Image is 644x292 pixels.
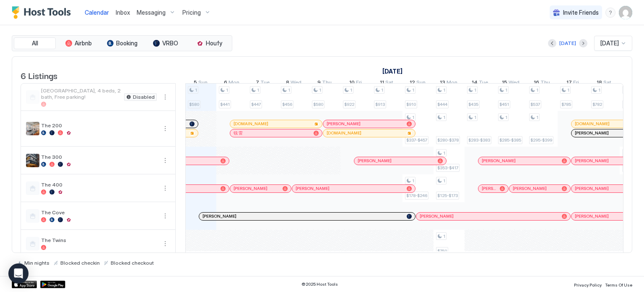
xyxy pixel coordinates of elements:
span: $537 [530,102,540,107]
span: $913 [375,102,385,107]
span: 1 [474,87,476,93]
span: 1 [505,115,507,120]
span: Privacy Policy [574,282,602,287]
span: 锐 雷 [234,130,243,136]
span: $280-$378 [437,137,459,143]
span: 12 [410,79,415,88]
span: 1 [381,87,383,93]
span: Thu [540,79,550,88]
span: 14 [472,79,478,88]
span: The Twins [41,237,157,243]
span: 1 [443,115,445,120]
div: menu [160,239,170,249]
span: 1 [443,150,445,156]
span: $922 [344,102,354,107]
span: [PERSON_NAME] [575,158,609,163]
a: October 9, 2025 [315,77,334,89]
span: 1 [567,87,569,93]
span: Blocked checkin [60,260,100,266]
a: Inbox [116,8,130,17]
a: Terms Of Use [605,280,632,289]
span: $580 [313,102,323,107]
div: User profile [619,6,632,19]
span: Houfy [206,39,222,47]
span: Sun [416,79,426,88]
span: [PERSON_NAME] [327,121,361,126]
span: Sun [198,79,208,88]
span: [GEOGRAPHIC_DATA], 4 beds, 2 bath, Free parking! [41,87,121,100]
span: [PERSON_NAME] [482,158,516,163]
span: $456 [282,102,292,107]
span: [PERSON_NAME] [575,213,609,219]
span: All [32,39,38,47]
span: Mon [447,79,457,88]
span: 11 [380,79,384,88]
span: [PERSON_NAME] [482,186,496,191]
div: menu [160,124,170,134]
span: 1 [412,115,414,120]
span: Fri [356,79,362,88]
div: [DATE] [559,39,576,47]
a: App Store [12,281,37,288]
span: $337-$457 [406,137,427,143]
a: Privacy Policy [574,280,602,289]
div: Open Intercom Messenger [8,263,29,284]
a: October 12, 2025 [408,77,428,89]
span: $785 [561,102,571,107]
span: 16 [534,79,539,88]
span: Inbox [116,9,130,16]
span: 15 [502,79,507,88]
span: The 400 [41,182,157,188]
button: Next month [579,39,587,47]
a: October 18, 2025 [595,77,613,89]
span: 6 [224,79,227,88]
span: [PERSON_NAME] [575,130,609,136]
div: listing image [26,154,39,167]
span: [PERSON_NAME] [234,186,267,191]
button: More options [160,183,170,193]
span: 10 [349,79,355,88]
span: [PERSON_NAME] [296,186,330,191]
a: October 10, 2025 [347,77,364,89]
span: Invite Friends [563,9,599,16]
span: $283-$383 [468,137,490,143]
button: More options [160,155,170,166]
span: 1 [412,178,414,184]
span: 1 [319,87,321,93]
div: menu [160,155,170,166]
span: Calendar [85,9,109,16]
span: [DATE] [600,39,619,47]
div: Google Play Store [40,281,65,288]
span: Fri [573,79,579,88]
span: 1 [443,234,445,239]
span: $580 [189,102,199,107]
span: $910 [406,102,416,107]
a: Calendar [85,8,109,17]
span: 18 [597,79,602,88]
a: Host Tools Logo [12,6,75,19]
a: October 1, 2025 [380,65,405,77]
span: [PERSON_NAME] [513,186,547,191]
span: 1 [443,87,445,93]
span: 1 [536,115,538,120]
span: [PERSON_NAME] [575,186,609,191]
span: 6 Listings [21,69,57,82]
button: Previous month [548,39,556,47]
span: $750 [437,248,447,254]
span: VRBO [162,39,178,47]
span: 1 [474,115,476,120]
span: $447 [251,102,261,107]
span: $353-$417 [437,165,458,171]
div: menu [160,92,170,102]
span: Tue [479,79,488,88]
button: More options [160,124,170,134]
span: Wed [291,79,301,88]
span: $782 [592,102,602,107]
span: Booking [116,39,138,47]
span: 1 [505,87,507,93]
button: VRBO [145,37,187,49]
span: $441 [220,102,230,107]
span: 1 [226,87,228,93]
span: The 200 [41,122,157,129]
